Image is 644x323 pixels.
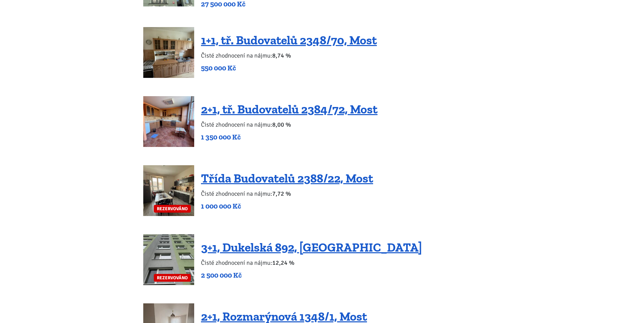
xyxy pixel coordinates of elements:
[201,258,422,267] p: Čisté zhodnocení na nájmu:
[272,121,291,128] b: 8,00 %
[201,120,378,129] p: Čisté zhodnocení na nájmu:
[201,132,378,142] p: 1 350 000 Kč
[201,102,378,116] a: 2+1, tř. Budovatelů 2384/72, Most
[201,201,373,211] p: 1 000 000 Kč
[201,63,377,73] p: 550 000 Kč
[201,51,377,60] p: Čisté zhodnocení na nájmu:
[143,165,194,216] a: REZERVOVÁNO
[201,240,422,255] a: 3+1, Dukelská 892, [GEOGRAPHIC_DATA]
[154,274,191,282] span: REZERVOVÁNO
[201,189,373,198] p: Čisté zhodnocení na nájmu:
[272,259,294,266] b: 12,24 %
[201,271,422,280] p: 2 500 000 Kč
[272,52,291,59] b: 8,74 %
[201,33,377,47] a: 1+1, tř. Budovatelů 2348/70, Most
[143,234,194,285] a: REZERVOVÁNO
[201,171,373,186] a: Třída Budovatelů 2388/22, Most
[272,190,291,197] b: 7,72 %
[154,205,191,213] span: REZERVOVÁNO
